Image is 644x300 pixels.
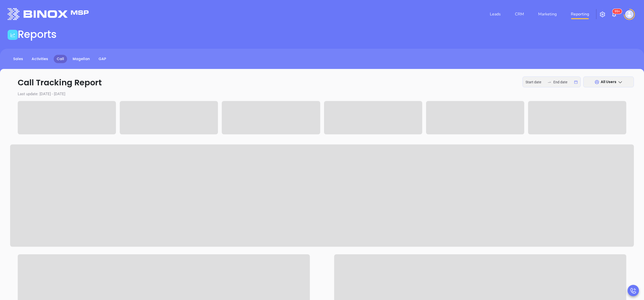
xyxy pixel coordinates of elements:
a: Call [54,55,67,63]
a: Sales [10,55,26,63]
p: Last update: [DATE] - [DATE] [10,91,634,97]
a: Reporting [569,9,591,19]
a: GAP [95,55,109,63]
a: Magellan [70,55,93,63]
sup: 100 [613,9,622,14]
a: Leads [488,9,503,19]
img: logo [8,8,89,20]
input: End date [553,79,573,85]
input: Start date [526,79,545,85]
a: Activities [29,55,51,63]
h1: Reports [18,28,57,40]
img: user [625,10,633,18]
a: Marketing [536,9,559,19]
span: All Users [601,79,616,84]
p: Call Tracking Report [10,77,634,89]
img: iconSetting [599,11,606,17]
a: CRM [513,9,526,19]
span: swap-right [547,80,551,84]
span: to [547,80,551,84]
img: iconNotification [611,11,617,17]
